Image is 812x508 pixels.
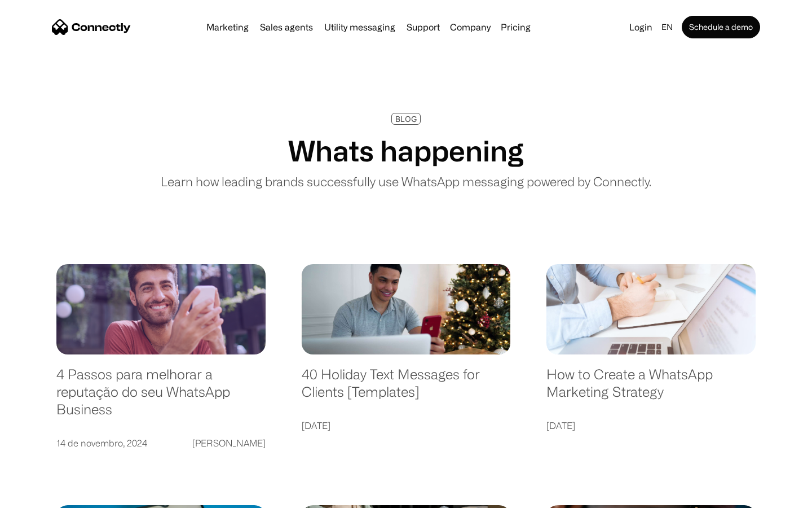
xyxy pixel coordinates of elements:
div: 14 de novembro, 2024 [56,435,147,451]
a: How to Create a WhatsApp Marketing Strategy [546,366,756,411]
a: 4 Passos para melhorar a reputação do seu WhatsApp Business [56,366,266,429]
a: Sales agents [255,23,317,32]
a: Marketing [202,23,253,32]
div: [PERSON_NAME] [192,435,266,451]
a: Login [625,19,657,35]
a: Support [402,23,444,32]
div: en [661,19,673,35]
div: Company [447,19,494,35]
a: home [52,19,131,36]
h1: Whats happening [288,134,524,168]
a: Utility messaging [320,23,400,32]
p: Learn how leading brands successfully use WhatsApp messaging powered by Connectly. [161,172,651,191]
aside: Language selected: English [11,488,68,504]
div: Company [450,19,491,35]
div: [DATE] [302,418,330,433]
div: BLOG [395,115,417,123]
ul: Language list [23,488,68,504]
a: Schedule a demo [682,16,760,38]
div: [DATE] [546,418,575,433]
div: en [657,19,679,35]
a: 40 Holiday Text Messages for Clients [Templates] [302,366,511,411]
a: Pricing [496,23,535,32]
